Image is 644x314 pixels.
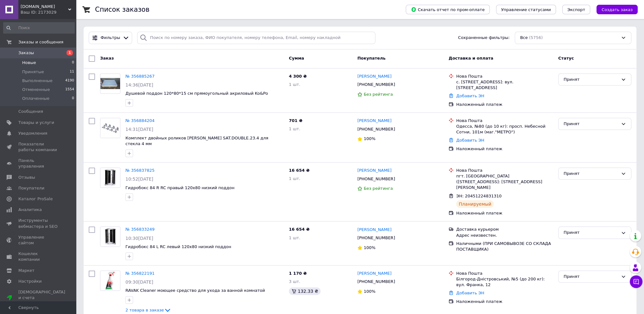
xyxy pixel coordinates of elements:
a: Комплект двойных роликов [PERSON_NAME] SAT.DOUBLE.23.4 для стекла 4 мм [125,136,268,146]
span: 701 ₴ [289,118,303,123]
span: Уведомления [18,131,47,136]
a: № 356885267 [125,74,155,79]
div: Нова Пошта [456,168,553,173]
div: Нова Пошта [456,271,553,276]
span: ЭН: 20451224831310 [456,194,501,198]
span: 1 [67,50,73,55]
button: Создать заказ [596,5,638,14]
span: 16 654 ₴ [289,168,309,173]
span: Кошелек компании [18,251,59,262]
div: пгт. [GEOGRAPHIC_DATA] ([STREET_ADDRESS]: [STREET_ADDRESS][PERSON_NAME] [456,173,553,191]
a: № 356833249 [125,227,155,232]
input: Поиск по номеру заказа, ФИО покупателя, номеру телефона, Email, номеру накладной [137,32,375,44]
a: Фото товару [100,74,120,94]
img: Фото товару [100,168,120,188]
a: [PERSON_NAME] [357,74,392,80]
div: 132.33 ₴ [289,287,321,295]
div: Нова Пошта [456,118,553,124]
span: 1 шт. [289,126,300,131]
a: [PERSON_NAME] [357,227,392,233]
a: Фото товару [100,168,120,188]
img: Фото товару [100,78,120,89]
div: Принят [564,273,618,280]
span: Показатели работы компании [18,141,59,153]
span: Гидробокс 84 L RC левый 120х80 низкий поддон [125,244,231,249]
a: 2 товара в заказе [125,308,171,312]
span: 1 шт. [289,82,300,87]
span: Панель управления [18,158,59,169]
img: Фото товару [100,271,120,291]
span: 10:30[DATE] [125,236,153,241]
span: 10:52[DATE] [125,176,153,182]
span: [PHONE_NUMBER] [357,176,395,181]
span: Покупатель [357,56,386,61]
a: Добавить ЭН [456,291,484,295]
a: [PERSON_NAME] [357,118,392,124]
span: [PHONE_NUMBER] [357,127,395,131]
span: Без рейтинга [364,92,393,97]
span: 1 шт. [289,235,300,240]
span: Все [520,35,528,41]
span: Выполненные [22,78,53,84]
span: 14:31[DATE] [125,127,153,132]
span: 1 170 ₴ [289,271,307,276]
span: 11 [70,69,74,75]
span: Покупатели [18,185,44,191]
div: Prom топ [18,301,65,306]
a: [PERSON_NAME] [357,271,392,277]
a: Создать заказ [590,7,638,12]
span: 3 шт. [289,279,300,284]
span: 4 300 ₴ [289,74,307,79]
span: Создать заказ [602,7,633,12]
span: Скачать отчет по пром-оплате [411,7,485,12]
span: Инструменты вебмастера и SEO [18,218,59,229]
span: 0 [72,96,74,101]
span: Статус [558,56,574,61]
div: Доставка курьером [456,227,553,232]
a: № 356884204 [125,118,155,123]
span: Аналитика [18,207,42,213]
span: 100% [364,245,375,250]
div: Наложенный платеж [456,210,553,216]
span: Каталог ProSale [18,196,53,202]
div: Білгород-Дністровський, №5 (до 200 кг): вул. Франка, 12 [456,276,553,288]
span: 2 товара в заказе [125,308,164,312]
button: Чат с покупателем [630,275,642,288]
span: Отзывы [18,175,35,180]
span: Душевой поддон 120*80*15 см прямоугольный акриловый Ko&Po [125,91,268,96]
span: [PHONE_NUMBER] [357,279,395,284]
span: Настройки [18,279,41,284]
div: Наложенный платеж [456,146,553,152]
span: Фильтры [101,35,120,41]
button: Скачать отчет по пром-оплате [406,5,490,14]
span: [PHONE_NUMBER] [357,235,395,240]
a: Фото товару [100,271,120,291]
div: Планируемый [456,200,494,208]
img: Фото товару [100,227,120,247]
span: Сохраненные фильтры: [458,35,510,41]
img: Фото товару [100,118,120,138]
span: Новые [22,60,36,66]
span: 16 654 ₴ [289,227,309,232]
a: Фото товару [100,118,120,138]
span: 100% [364,289,375,294]
span: 14:36[DATE] [125,82,153,87]
h1: Список заказов [95,6,150,13]
span: Заказы [18,50,34,56]
input: Поиск [3,22,75,34]
span: Гидробокс 84 R RC правый 120х80 низкий поддон [125,185,234,190]
a: Фото товару [100,227,120,247]
div: Принят [564,121,618,127]
span: Доставка и оплата [449,56,493,61]
span: Маркет [18,268,35,273]
a: Добавить ЭН [456,93,484,98]
a: RAVAK Cleaner моющее средство для ухода за ванной комнатой [125,288,265,293]
a: [PERSON_NAME] [357,168,392,174]
span: (5756) [529,35,543,40]
a: № 356837825 [125,168,155,173]
div: Нова Пошта [456,74,553,79]
span: Управление статусами [501,7,551,12]
span: [DEMOGRAPHIC_DATA] и счета [18,289,65,307]
div: Принят [564,170,618,177]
